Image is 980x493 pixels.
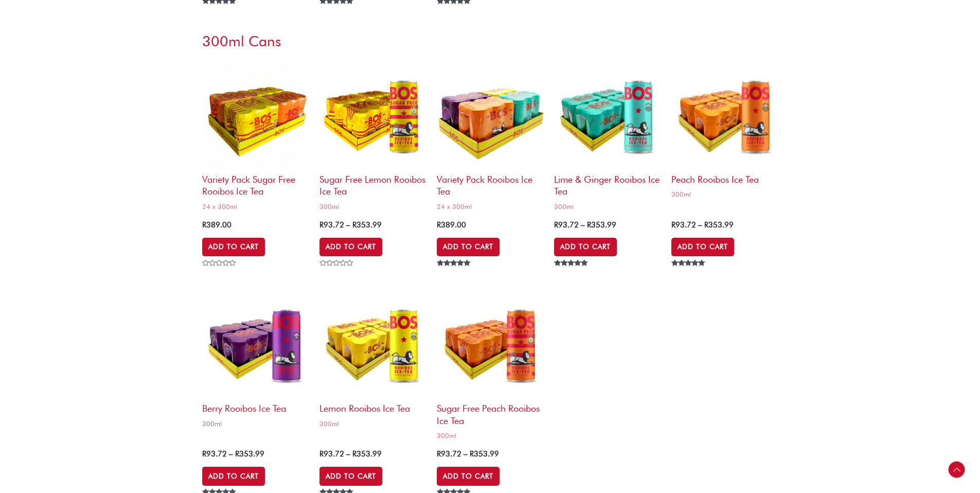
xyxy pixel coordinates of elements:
span: Rated out of 5 [437,260,472,290]
bdi: 93.72 [671,220,696,230]
span: R [319,449,324,459]
img: Peach Rooibos Ice Tea [671,61,778,168]
a: Select options for “Lime & Ginger Rooibos Ice Tea” [554,238,617,256]
h2: Sugar Free Peach Rooibos Ice Tea [437,397,544,427]
span: 300ml [437,431,544,440]
bdi: 353.99 [235,449,264,459]
span: 300ml [554,202,661,211]
span: R [352,220,357,230]
h2: Peach Rooibos Ice Tea [671,168,778,185]
img: Variety Pack Rooibos Ice Tea [437,61,544,168]
bdi: 353.99 [470,449,499,459]
a: Select options for “Peach Rooibos Ice Tea” [671,238,734,256]
bdi: 353.99 [704,220,734,230]
span: 300ml [671,190,778,199]
span: – [581,220,585,230]
bdi: 93.72 [202,449,227,459]
bdi: 93.72 [319,220,344,230]
a: Lemon Rooibos Ice Tea300ml [319,290,426,431]
span: R [704,220,708,230]
span: 24 x 300ml [437,202,544,211]
a: Variety Pack Sugar Free Rooibos Ice Tea24 x 300ml [202,61,309,214]
span: – [346,449,350,459]
span: 300ml [319,202,426,211]
bdi: 93.72 [437,449,461,459]
h2: Variety Pack Rooibos Ice Tea [437,168,544,198]
span: – [698,220,702,230]
a: Sugar Free Lemon Rooibos Ice Tea300ml [319,61,426,214]
span: – [229,449,233,459]
img: Lime & Ginger Rooibos Ice Tea [554,61,661,168]
span: 300ml [319,419,426,428]
h3: 300ml Cans [202,32,778,50]
span: R [319,220,324,230]
img: Lemon Rooibos Ice Tea [319,290,426,397]
span: Rated out of 5 [671,260,707,290]
img: Berry Rooibos Ice Tea [202,290,309,397]
a: Select options for “Sugar Free Peach Rooibos Ice Tea” [437,467,500,485]
span: R [235,449,239,459]
a: Select options for “Lemon Rooibos Ice Tea” [319,467,382,485]
a: Lime & Ginger Rooibos Ice Tea300ml [554,61,661,214]
bdi: 353.99 [587,220,616,230]
bdi: 93.72 [319,449,344,459]
span: R [202,220,206,230]
h2: Sugar Free Lemon Rooibos Ice Tea [319,168,426,198]
span: R [554,220,558,230]
span: R [352,449,357,459]
span: R [671,220,675,230]
span: Rated out of 5 [554,260,590,290]
span: R [437,220,441,230]
a: Add to cart: “Variety Pack Rooibos Ice Tea” [437,238,500,256]
a: Select options for “Sugar Free Lemon Rooibos Ice Tea” [319,238,382,256]
a: Berry Rooibos Ice Tea300ml [202,290,309,431]
a: Sugar Free Peach Rooibos Ice Tea300ml [437,290,544,443]
span: – [464,449,468,459]
span: R [202,449,206,459]
bdi: 93.72 [554,220,579,230]
span: R [437,449,441,459]
img: sugar free lemon rooibos ice tea [319,61,426,168]
h2: Lemon Rooibos Ice Tea [319,397,426,414]
img: Sugar Free Peach Rooibos Ice Tea [437,290,544,397]
bdi: 389.00 [437,220,466,230]
h2: Berry Rooibos Ice Tea [202,397,309,414]
bdi: 353.99 [352,220,382,230]
span: 24 x 300ml [202,202,309,211]
bdi: 353.99 [352,449,382,459]
h2: Variety Pack Sugar Free Rooibos Ice Tea [202,168,309,198]
a: Add to cart: “Variety Pack Sugar Free Rooibos Ice Tea” [202,238,265,256]
a: Variety Pack Rooibos Ice Tea24 x 300ml [437,61,544,214]
a: Peach Rooibos Ice Tea300ml [671,61,778,202]
h2: Lime & Ginger Rooibos Ice Tea [554,168,661,198]
bdi: 389.00 [202,220,231,230]
a: Select options for “Berry Rooibos Ice Tea” [202,467,265,485]
span: – [346,220,350,230]
span: R [470,449,474,459]
img: variety pack sugar free rooibos ice tea [202,61,309,168]
span: 300ml [202,419,309,428]
span: R [587,220,591,230]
